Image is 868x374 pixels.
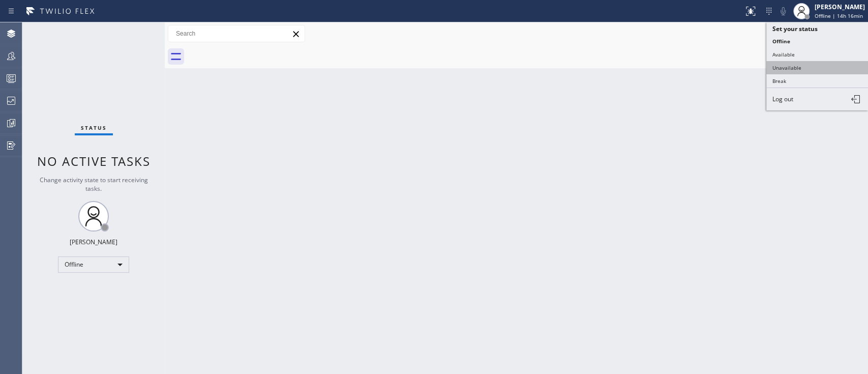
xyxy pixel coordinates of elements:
div: [PERSON_NAME] [815,3,865,11]
span: Change activity state to start receiving tasks. [40,176,148,193]
div: Offline [58,256,129,273]
span: Offline | 14h 16min [815,12,863,19]
button: Mute [776,4,790,18]
span: No active tasks [37,153,151,169]
div: [PERSON_NAME] [70,238,117,246]
span: Status [81,124,107,131]
input: Search [168,25,305,42]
